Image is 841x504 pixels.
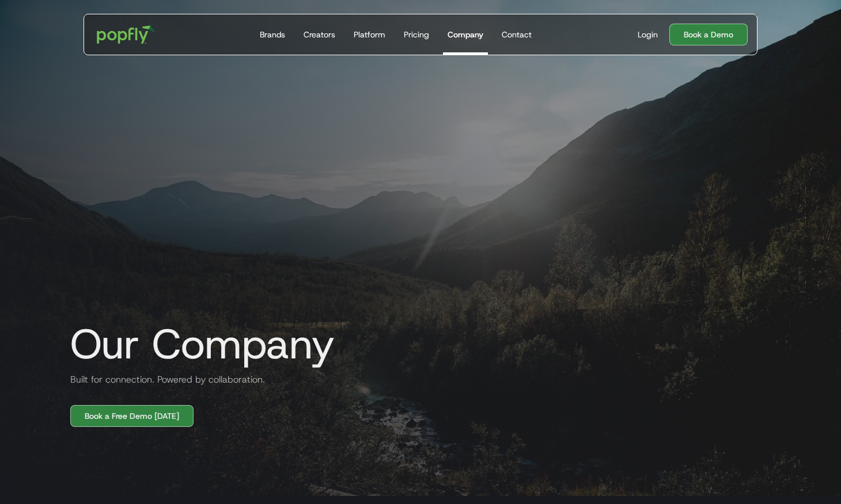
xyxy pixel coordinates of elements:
a: Platform [349,14,390,55]
a: Book a Demo [669,24,748,45]
a: Brands [255,14,290,55]
div: Brands [260,29,285,40]
a: Contact [497,14,536,55]
div: Company [448,29,483,40]
h2: Built for connection. Powered by collaboration. [61,373,265,387]
div: Login [638,29,658,40]
div: Platform [354,29,385,40]
a: Pricing [399,14,434,55]
a: home [89,17,163,52]
a: Book a Free Demo [DATE] [70,405,194,427]
h1: Our Company [61,321,335,367]
a: Company [443,14,488,55]
div: Contact [502,29,532,40]
a: Login [633,29,662,40]
a: Creators [299,14,340,55]
div: Pricing [404,29,429,40]
div: Creators [304,29,335,40]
